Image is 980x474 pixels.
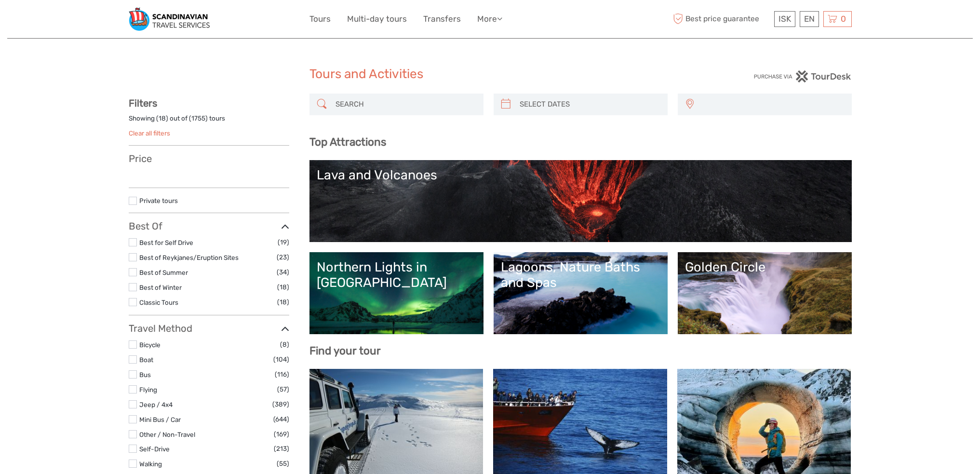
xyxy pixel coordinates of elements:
span: (18) [277,297,289,308]
a: Tours [309,12,331,26]
a: Self-Drive [139,445,170,453]
b: Find your tour [309,344,381,357]
div: Lava and Volcanoes [317,167,845,183]
a: Golden Circle [685,259,845,327]
span: (23) [277,252,289,263]
a: Northern Lights in [GEOGRAPHIC_DATA] [317,259,476,327]
h3: Best Of [129,220,289,232]
span: (18) [277,282,289,293]
a: Best of Reykjanes/Eruption Sites [139,254,239,261]
span: (213) [274,443,289,454]
a: Lava and Volcanoes [317,167,845,235]
span: 0 [839,14,847,24]
a: Transfers [423,12,461,26]
label: 18 [159,114,166,123]
a: Other / Non-Travel [139,431,195,438]
a: Mini Bus / Car [139,416,181,423]
input: SEARCH [332,96,479,113]
label: 1755 [191,114,205,123]
input: SELECT DATES [516,96,663,113]
a: Best of Winter [139,284,182,291]
a: Walking [139,460,162,468]
span: (57) [277,384,289,395]
img: PurchaseViaTourDesk.png [753,70,851,82]
b: Top Attractions [309,135,386,149]
a: Multi-day tours [347,12,407,26]
span: (19) [278,237,289,248]
span: (104) [273,354,289,365]
a: Classic Tours [139,298,178,306]
div: EN [800,11,819,27]
div: Showing ( ) out of ( ) tours [129,114,289,129]
a: Boat [139,356,153,364]
div: Northern Lights in [GEOGRAPHIC_DATA] [317,259,476,291]
a: Lagoons, Nature Baths and Spas [501,259,660,327]
a: Private tours [139,197,178,204]
h3: Price [129,153,289,164]
span: ISK [779,14,791,24]
h1: Tours and Activities [309,67,671,82]
span: (116) [275,369,289,380]
a: Best of Summer [139,269,188,276]
a: Bicycle [139,341,161,349]
a: Jeep / 4x4 [139,401,173,408]
span: (8) [280,339,289,350]
div: Golden Circle [685,259,845,275]
h3: Travel Method [129,323,289,334]
a: Best for Self Drive [139,239,193,246]
span: (644) [273,414,289,425]
span: (34) [277,267,289,278]
div: Lagoons, Nature Baths and Spas [501,259,660,291]
span: Best price guarantee [671,11,772,27]
span: (389) [272,399,289,410]
img: Scandinavian Travel [129,7,210,31]
strong: Filters [129,97,157,109]
span: (55) [277,458,289,469]
span: (169) [274,429,289,440]
a: Bus [139,371,151,379]
a: Clear all filters [129,129,170,137]
a: More [477,12,502,26]
a: Flying [139,386,157,393]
